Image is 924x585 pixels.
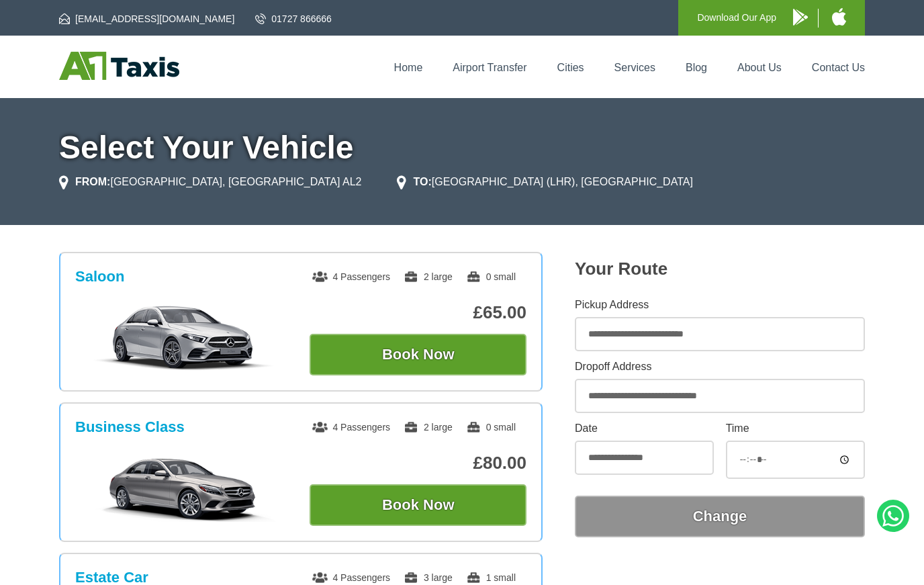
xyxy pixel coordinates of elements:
label: Date [575,423,714,434]
h3: Saloon [75,268,124,285]
h3: Business Class [75,418,185,436]
a: About Us [737,62,782,73]
span: 3 large [404,572,453,583]
strong: TO: [413,176,431,187]
h1: Select Your Vehicle [59,132,865,164]
label: Pickup Address [575,300,865,310]
p: Download Our App [697,9,776,26]
span: 4 Passengers [312,271,390,282]
span: 1 small [466,572,516,583]
button: Book Now [310,334,526,375]
span: 2 large [404,422,453,433]
span: 4 Passengers [312,572,390,583]
label: Dropoff Address [575,361,865,372]
label: Time [726,423,865,434]
a: Services [614,62,655,73]
a: Home [394,62,423,73]
img: Saloon [83,304,285,371]
h2: Your Route [575,259,865,279]
img: A1 Taxis St Albans LTD [59,52,179,80]
img: A1 Taxis Android App [793,9,808,26]
a: [EMAIL_ADDRESS][DOMAIN_NAME] [59,12,234,26]
span: 0 small [466,422,516,433]
a: Blog [686,62,707,73]
p: £65.00 [310,302,526,323]
p: £80.00 [310,453,526,474]
li: [GEOGRAPHIC_DATA], [GEOGRAPHIC_DATA] AL2 [59,174,361,190]
a: 01727 866666 [255,12,332,26]
button: Change [575,496,865,537]
strong: FROM: [75,176,110,187]
span: 2 large [404,271,453,282]
button: Book Now [310,484,526,526]
a: Airport Transfer [453,62,526,73]
img: A1 Taxis iPhone App [832,8,846,26]
a: Contact Us [812,62,865,73]
li: [GEOGRAPHIC_DATA] (LHR), [GEOGRAPHIC_DATA] [397,174,692,190]
span: 0 small [466,271,516,282]
img: Business Class [83,455,285,522]
a: Cities [557,62,584,73]
span: 4 Passengers [312,422,390,433]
